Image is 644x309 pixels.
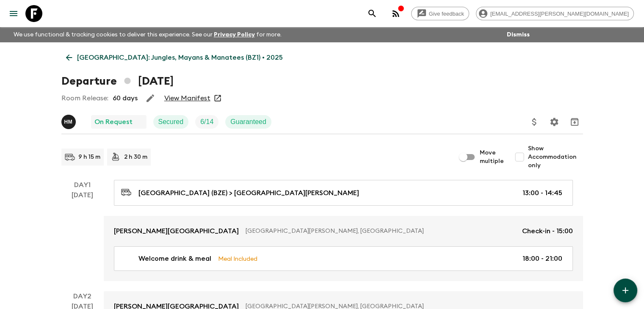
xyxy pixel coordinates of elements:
[528,144,583,170] span: Show Accommodation only
[522,226,573,236] p: Check-in - 15:00
[522,188,562,198] p: 13:00 - 14:45
[77,52,283,63] p: [GEOGRAPHIC_DATA]: Jungles, Mayans & Manatees (BZ1) • 2025
[61,117,77,124] span: Hob Medina
[114,180,573,206] a: [GEOGRAPHIC_DATA] (BZE) > [GEOGRAPHIC_DATA][PERSON_NAME]13:00 - 14:45
[124,153,147,161] p: 2 h 30 m
[230,117,266,127] p: Guaranteed
[480,149,504,166] span: Move multiple
[94,117,133,127] p: On Request
[61,93,108,103] p: Room Release:
[200,117,213,127] p: 6 / 14
[246,227,515,235] p: [GEOGRAPHIC_DATA][PERSON_NAME], [GEOGRAPHIC_DATA]
[104,216,583,246] a: [PERSON_NAME][GEOGRAPHIC_DATA][GEOGRAPHIC_DATA][PERSON_NAME], [GEOGRAPHIC_DATA]Check-in - 15:00
[364,5,381,22] button: search adventures
[164,94,210,102] a: View Manifest
[424,11,469,17] span: Give feedback
[411,7,469,20] a: Give feedback
[114,246,573,271] a: Welcome drink & mealMeal Included18:00 - 21:00
[61,180,104,190] p: Day 1
[522,254,562,264] p: 18:00 - 21:00
[138,188,359,198] p: [GEOGRAPHIC_DATA] (BZE) > [GEOGRAPHIC_DATA][PERSON_NAME]
[476,7,634,20] div: [EMAIL_ADDRESS][PERSON_NAME][DOMAIN_NAME]
[61,49,287,66] a: [GEOGRAPHIC_DATA]: Jungles, Mayans & Manatees (BZ1) • 2025
[138,254,211,264] p: Welcome drink & meal
[72,190,93,281] div: [DATE]
[526,113,543,130] button: Update Price, Early Bird Discount and Costs
[158,117,184,127] p: Secured
[78,153,100,161] p: 9 h 15 m
[113,93,138,103] p: 60 days
[114,226,239,236] p: [PERSON_NAME][GEOGRAPHIC_DATA]
[218,254,257,263] p: Meal Included
[505,29,532,41] button: Dismiss
[64,119,73,125] p: H M
[546,113,563,130] button: Settings
[5,5,22,22] button: menu
[214,32,255,38] a: Privacy Policy
[566,113,583,130] button: Archive (Completed, Cancelled or Unsynced Departures only)
[153,115,189,129] div: Secured
[61,291,104,301] p: Day 2
[486,11,633,17] span: [EMAIL_ADDRESS][PERSON_NAME][DOMAIN_NAME]
[61,73,174,90] h1: Departure [DATE]
[195,115,218,129] div: Trip Fill
[10,27,285,42] p: We use functional & tracking cookies to deliver this experience. See our for more.
[61,115,77,129] button: HM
